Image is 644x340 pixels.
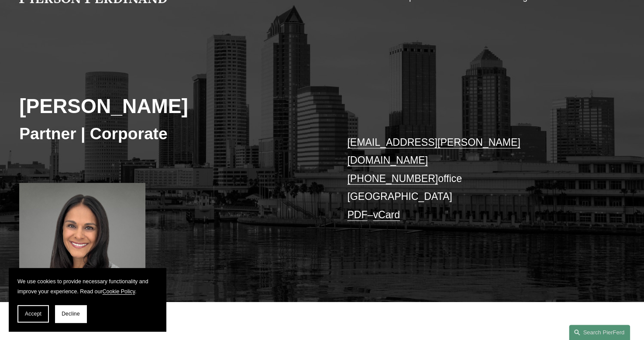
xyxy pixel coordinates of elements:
[62,311,80,317] span: Decline
[17,305,49,323] button: Accept
[17,277,157,296] p: We use cookies to provide necessary functionality and improve your experience. Read our .
[19,94,322,119] h2: [PERSON_NAME]
[569,325,630,340] a: Search this site
[347,137,520,166] a: [EMAIL_ADDRESS][PERSON_NAME][DOMAIN_NAME]
[103,288,135,295] a: Cookie Policy
[347,173,438,184] a: [PHONE_NUMBER]
[347,134,599,224] p: office [GEOGRAPHIC_DATA] –
[55,305,86,323] button: Decline
[373,209,400,220] a: vCard
[19,124,322,144] h3: Partner | Corporate
[25,311,41,317] span: Accept
[9,268,166,331] section: Cookie banner
[347,209,367,220] a: PDF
